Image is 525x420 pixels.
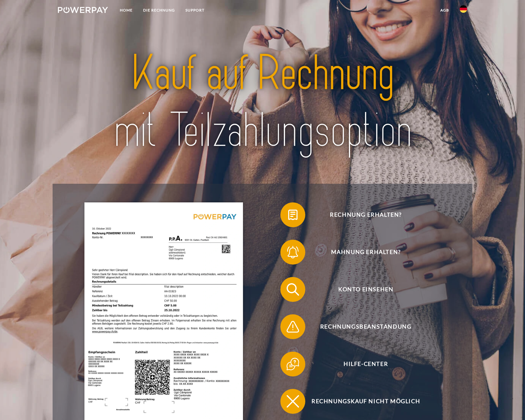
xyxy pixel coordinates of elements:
button: Mahnung erhalten? [280,240,442,265]
button: Konto einsehen [280,277,442,302]
img: title-powerpay_de.svg [78,42,447,162]
img: qb_help.svg [285,356,301,372]
span: Rechnungsbeanstandung [289,314,442,339]
span: Mahnung erhalten? [289,240,442,265]
button: Rechnungsbeanstandung [280,314,442,339]
a: SUPPORT [180,5,210,16]
span: Konto einsehen [289,277,442,302]
a: DIE RECHNUNG [138,5,180,16]
img: qb_bill.svg [285,207,301,223]
img: logo-powerpay-white.svg [58,7,108,13]
img: qb_search.svg [285,282,301,297]
img: qb_warning.svg [285,319,301,335]
span: Rechnungskauf nicht möglich [289,389,442,414]
button: Rechnung erhalten? [280,202,442,227]
span: Hilfe-Center [289,352,442,376]
span: Rechnung erhalten? [289,202,442,227]
img: qb_close.svg [285,394,301,409]
img: de [460,5,467,13]
button: Hilfe-Center [280,352,442,376]
img: qb_bell.svg [285,244,301,260]
a: agb [435,5,454,16]
a: Home [115,5,138,16]
button: Rechnungskauf nicht möglich [280,389,442,414]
